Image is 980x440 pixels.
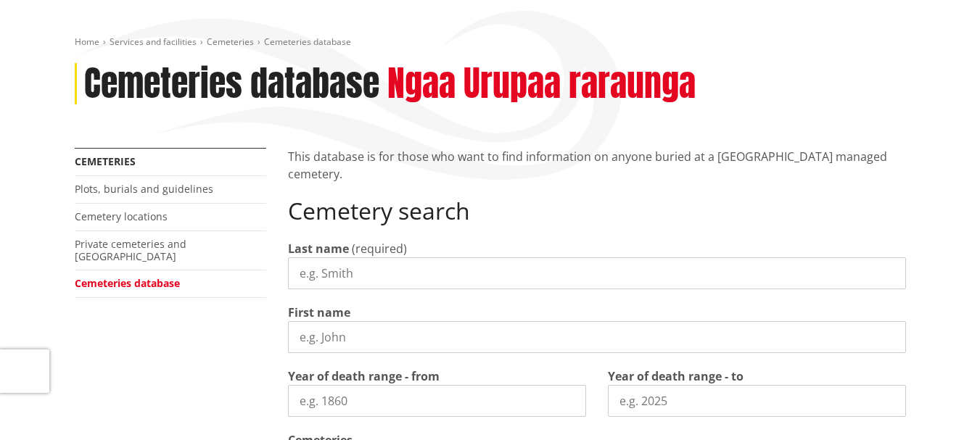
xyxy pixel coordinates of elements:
[75,36,99,48] a: Home
[288,368,440,385] label: Year of death range - from
[387,63,696,105] h2: Ngaa Urupaa raraunga
[84,63,379,105] h1: Cemeteries database
[352,241,407,257] span: (required)
[288,257,906,289] input: e.g. Smith
[288,304,350,321] label: First name
[264,36,351,48] span: Cemeteries database
[288,321,906,353] input: e.g. John
[288,197,906,225] h2: Cemetery search
[75,36,906,49] nav: breadcrumb
[207,36,254,48] a: Cemeteries
[75,209,168,223] a: Cemetery locations
[288,385,586,417] input: e.g. 1860
[75,276,180,290] a: Cemeteries database
[75,154,136,168] a: Cemeteries
[913,379,965,431] iframe: Messenger Launcher
[75,237,186,263] a: Private cemeteries and [GEOGRAPHIC_DATA]
[288,240,349,257] label: Last name
[608,385,906,417] input: e.g. 2025
[608,368,744,385] label: Year of death range - to
[288,148,906,183] p: This database is for those who want to find information on anyone buried at a [GEOGRAPHIC_DATA] m...
[75,182,213,196] a: Plots, burials and guidelines
[110,36,197,48] a: Services and facilities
